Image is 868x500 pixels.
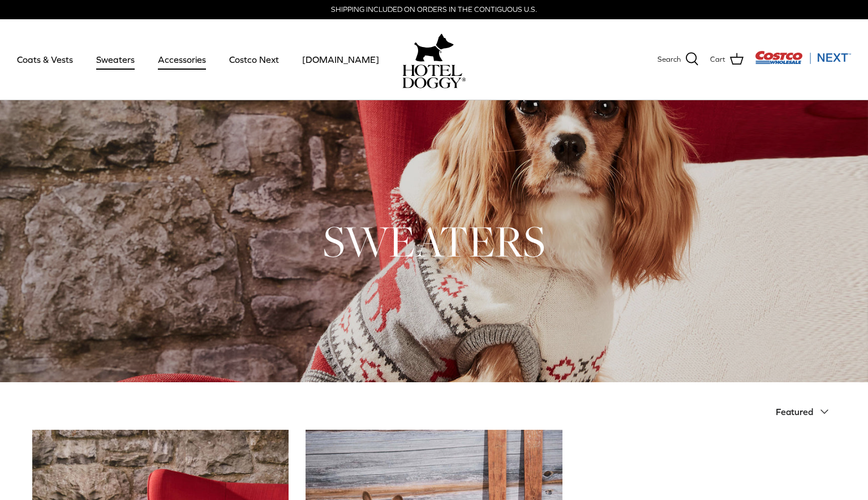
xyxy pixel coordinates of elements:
[710,54,725,66] span: Cart
[402,31,466,88] a: hoteldoggy.com hoteldoggycom
[414,31,454,65] img: hoteldoggy.com
[658,54,681,66] span: Search
[32,213,836,269] h1: SWEATERS
[755,58,851,66] a: Visit Costco Next
[86,40,145,79] a: Sweaters
[658,52,699,67] a: Search
[148,40,216,79] a: Accessories
[219,40,289,79] a: Costco Next
[402,65,466,88] img: hoteldoggycom
[755,50,851,65] img: Costco Next
[710,52,744,67] a: Cart
[292,40,389,79] a: [DOMAIN_NAME]
[776,399,836,424] button: Featured
[7,40,83,79] a: Coats & Vests
[776,407,813,417] span: Featured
